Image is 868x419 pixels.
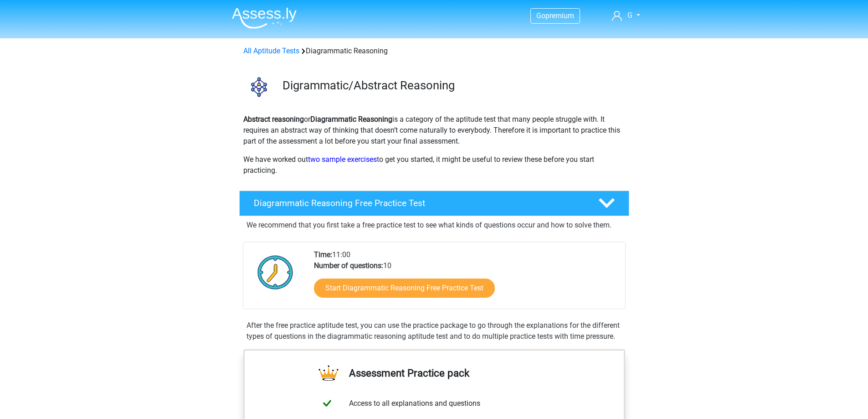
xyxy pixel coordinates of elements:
[243,114,625,147] p: or is a category of the aptitude test that many people struggle with. It requires an abstract way...
[243,115,304,124] b: Abstract reasoning
[608,10,643,21] a: G
[307,249,625,309] div: 11:00 10
[240,67,278,106] img: diagrammatic reasoning
[536,11,545,20] span: Go
[545,11,574,20] span: premium
[531,10,580,22] a: Gopremium
[232,7,297,29] img: Assessly
[314,261,383,270] b: Number of questions:
[247,220,622,231] p: We recommend that you first take a free practice test to see what kinds of questions occur and ho...
[252,249,298,295] img: Clock
[243,47,299,55] a: All Aptitude Tests
[243,320,626,342] div: After the free practice aptitude test, you can use the practice package to go through the explana...
[243,154,625,176] p: We have worked out to get you started, it might be useful to review these before you start practi...
[310,115,392,124] b: Diagrammatic Reasoning
[240,46,629,57] div: Diagrammatic Reasoning
[314,279,495,298] a: Start Diagrammatic Reasoning Free Practice Test
[314,250,332,259] b: Time:
[627,11,632,20] span: G
[282,78,622,93] h3: Digrammatic/Abstract Reasoning
[236,191,633,216] a: Diagrammatic Reasoning Free Practice Test
[254,198,584,208] h4: Diagrammatic Reasoning Free Practice Test
[308,155,377,164] a: two sample exercises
